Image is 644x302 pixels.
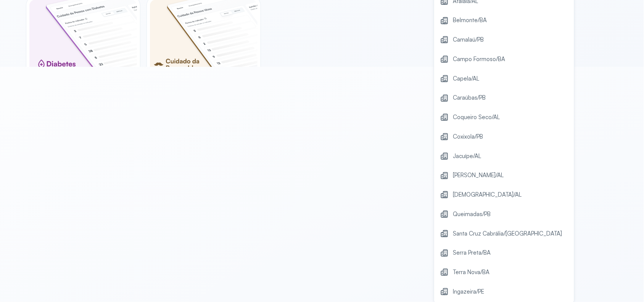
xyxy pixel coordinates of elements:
span: Belmonte/BA [453,15,487,26]
span: Serra Preta/BA [453,248,491,258]
span: Camalaú/PB [453,35,484,45]
span: Terra Nova/BA [453,267,490,278]
span: [DEMOGRAPHIC_DATA]/AL [453,190,522,200]
span: Santa Cruz Cabrália/[GEOGRAPHIC_DATA] [453,229,562,239]
span: Caraúbas/PB [453,93,486,103]
span: Capela/AL [453,74,480,84]
span: Coxixola/PB [453,132,483,142]
span: Jacuípe/AL [453,151,481,161]
span: Campo Formoso/BA [453,54,506,65]
span: Coqueiro Seco/AL [453,112,500,123]
span: Ingazeira/PE [453,287,485,297]
span: Queimadas/PB [453,209,491,220]
span: [PERSON_NAME]/AL [453,170,504,181]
